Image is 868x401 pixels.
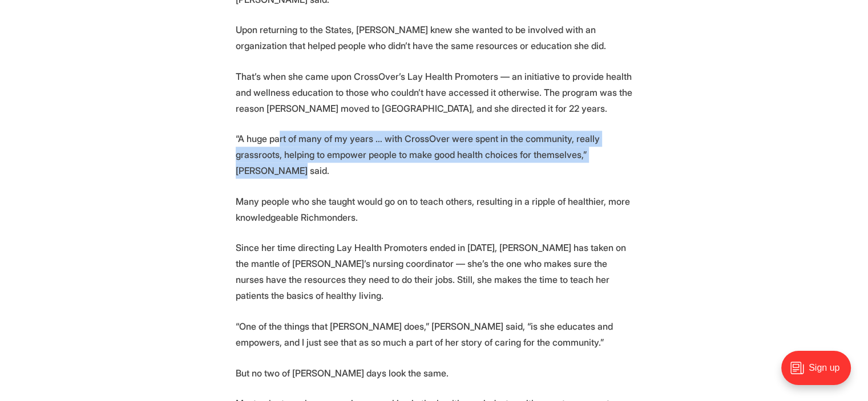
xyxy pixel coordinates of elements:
p: Many people who she taught would go on to teach others, resulting in a ripple of healthier, more ... [236,193,633,225]
p: Upon returning to the States, [PERSON_NAME] knew she wanted to be involved with an organization t... [236,22,633,54]
p: But no two of [PERSON_NAME] days look the same. [236,365,633,381]
iframe: portal-trigger [772,345,868,401]
p: Since her time directing Lay Health Promoters ended in [DATE], [PERSON_NAME] has taken on the man... [236,240,633,303]
p: That’s when she came upon CrossOver’s Lay Health Promoters — an initiative to provide health and ... [236,68,633,116]
p: “A huge part of many of my years … with CrossOver were spent in the community, really grassroots,... [236,131,633,179]
p: “One of the things that [PERSON_NAME] does,” [PERSON_NAME] said, “is she educates and empowers, a... [236,318,633,350]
